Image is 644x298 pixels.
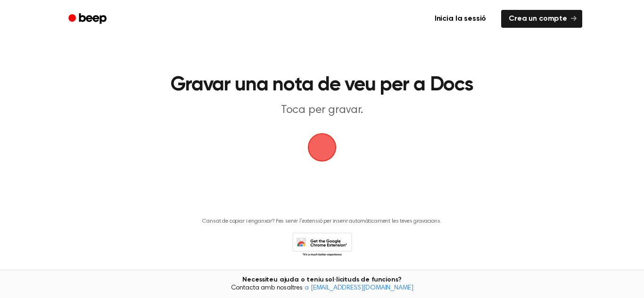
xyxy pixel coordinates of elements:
font: Crea un compte [509,15,567,23]
a: Inicia la sessió [425,8,495,30]
a: Crea un compte [501,10,582,28]
img: Logotip de bip [308,133,336,161]
font: Contacta amb nosaltres [231,285,303,291]
font: Inicia la sessió [435,15,486,23]
font: Cansat de copiar i enganxar? Fes servir l'extensió per inserir automàticament les teves gravacions. [202,218,441,224]
a: a [EMAIL_ADDRESS][DOMAIN_NAME] [305,285,413,291]
font: Necessiteu ajuda o teniu sol·licituds de funcions? [242,276,401,283]
font: Gravar una nota de veu per a Docs [171,75,473,95]
font: Toca per gravar. [281,105,363,116]
a: Bip [62,10,115,28]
